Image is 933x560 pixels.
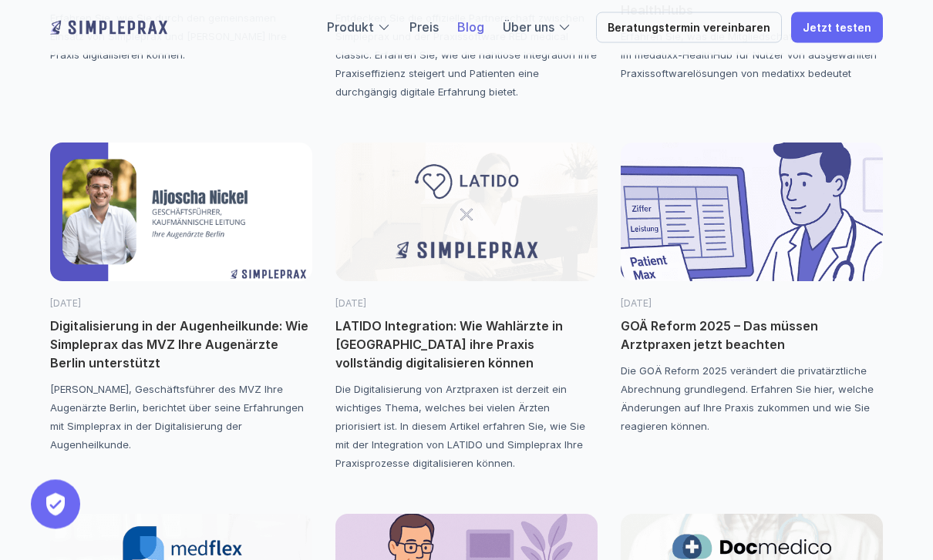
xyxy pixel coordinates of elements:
p: Erfahren Sie, was die Mitgliedschaft von Simpleprax im medatixx-HealthHub für Nutzer von ausgewäh... [621,28,883,83]
a: Blog [457,19,484,35]
a: GOÄ Reform 2025[DATE]GOÄ Reform 2025 – Das müssen Arztpraxen jetzt beachtenDie GOÄ Reform 2025 ve... [621,143,883,436]
p: GOÄ Reform 2025 – Das müssen Arztpraxen jetzt beachten [621,317,883,354]
p: Die Digitalisierung von Arztpraxen ist derzeit ein wichtiges Thema, welches bei vielen Ärzten pri... [335,381,598,473]
p: [DATE] [621,297,883,311]
a: Über uns [503,19,554,35]
p: Entdecken Sie die offizielle Partnerschaft zwischen Simpleprax und der Praxissoftware RED medical... [335,9,598,102]
p: Die GOÄ Reform 2025 verändert die privatärztliche Abrechnung grundlegend. Erfahren Sie hier, welc... [621,362,883,436]
a: Beratungstermin vereinbaren [596,12,782,43]
p: LATIDO Integration: Wie Wahlärzte in [GEOGRAPHIC_DATA] ihre Praxis vollständig digitalisieren können [335,317,598,373]
a: Produkt [327,19,374,35]
img: Latido x Simpleprax [335,143,598,282]
p: Jetzt testen [803,22,871,35]
a: Jetzt testen [791,12,883,43]
p: [PERSON_NAME], Geschäftsführer des MVZ Ihre Augenärzte Berlin, berichtet über seine Erfahrungen m... [50,381,312,454]
a: [DATE]Digitalisierung in der Augenheilkunde: Wie Simpleprax das MVZ Ihre Augenärzte Berlin unters... [50,143,312,454]
a: Preis [409,19,439,35]
p: Digitalisierung in der Augenheilkunde: Wie Simpleprax das MVZ Ihre Augenärzte Berlin unterstützt [50,317,312,373]
a: Latido x Simpleprax[DATE]LATIDO Integration: Wie Wahlärzte in [GEOGRAPHIC_DATA] ihre Praxis volls... [335,143,598,473]
img: GOÄ Reform 2025 [621,143,883,282]
p: [DATE] [50,297,312,311]
p: [DATE] [335,297,598,311]
p: Beratungstermin vereinbaren [608,22,770,35]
